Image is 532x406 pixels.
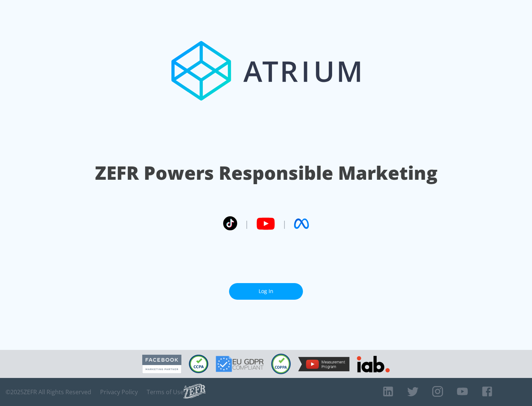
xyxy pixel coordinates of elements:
img: CCPA Compliant [189,355,208,373]
span: | [282,218,287,229]
span: © 2025 ZEFR All Rights Reserved [6,388,91,396]
span: | [245,218,249,229]
img: COPPA Compliant [271,354,291,374]
img: IAB [357,356,390,372]
a: Terms of Use [147,388,184,396]
a: Log In [229,283,303,300]
h1: ZEFR Powers Responsible Marketing [95,160,437,186]
img: GDPR Compliant [216,356,264,372]
img: YouTube Measurement Program [298,357,349,371]
img: Facebook Marketing Partner [142,355,181,374]
a: Privacy Policy [100,388,138,396]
